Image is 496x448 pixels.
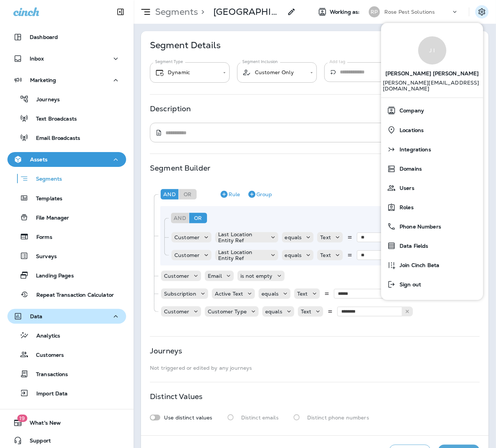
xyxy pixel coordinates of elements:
span: Locations [396,127,424,134]
button: Support [7,433,126,448]
label: Add tag [329,59,345,65]
p: Rose Pest Solutions [384,9,435,15]
button: Data [7,309,126,324]
span: Domains [396,166,422,172]
p: Journeys [29,96,60,103]
span: [PERSON_NAME] [PERSON_NAME] [385,65,479,80]
p: Email Broadcasts [29,135,80,142]
p: File Manager [29,215,69,222]
p: Inbox [30,56,44,62]
button: Roles [381,198,483,217]
p: is not empty [240,273,273,279]
p: Use distinct values [164,415,213,421]
a: Company [384,103,480,118]
p: Journeys [150,348,182,354]
p: Last Location Entity Ref [218,249,266,261]
p: [GEOGRAPHIC_DATA] and [GEOGRAPHIC_DATA] Active Residential Rose Customers [213,6,282,17]
span: Users [396,185,414,191]
button: Sign out [381,275,483,294]
button: Domains [381,159,483,178]
p: Customer Type [208,309,247,314]
button: Users [381,178,483,198]
button: Rule [217,188,243,200]
button: Analytics [7,327,126,343]
p: Text [297,291,308,297]
p: Analytics [29,333,60,340]
p: Transactions [29,371,68,378]
button: Inbox [7,51,126,66]
span: What's New [22,420,61,429]
span: Roles [396,204,414,211]
p: equals [285,252,302,258]
span: Working as: [330,9,361,15]
div: And [161,189,178,200]
p: Data [30,313,43,319]
span: Support [22,438,51,447]
p: Not triggered or edited by any journeys [150,365,480,371]
span: Join Cinch Beta [396,262,439,269]
div: Customer Only [242,68,305,77]
p: equals [265,309,282,314]
label: Segment Inclusion [242,59,278,65]
button: Locations [381,120,483,140]
p: Customer [164,309,189,314]
a: Roles [384,200,480,215]
p: > [198,6,204,17]
button: Landing Pages [7,267,126,283]
a: Locations [384,122,480,138]
p: Customers [29,352,64,359]
p: Distinct emails [241,415,279,421]
div: RP [369,6,380,17]
p: Active Text [215,291,243,297]
p: Customer [174,252,200,258]
p: [PERSON_NAME][EMAIL_ADDRESS][DOMAIN_NAME] [383,80,482,98]
span: Company [396,108,424,114]
button: Text Broadcasts [7,111,126,126]
p: Text [320,234,331,240]
p: Customer [164,273,189,279]
p: equals [262,291,279,297]
button: Repeat Transaction Calculator [7,287,126,302]
label: Segment Type [155,59,183,65]
div: Or [179,189,197,200]
div: And [171,213,189,223]
button: Assets [7,152,126,167]
p: Import Data [29,391,68,398]
button: Join Cinch Beta [381,256,483,275]
p: Dashboard [30,34,58,40]
p: Segments [29,176,62,183]
button: Transactions [7,366,126,382]
span: Integrations [396,146,431,153]
div: Or [189,213,207,223]
button: Import Data [7,385,126,401]
a: Data Fields [384,238,480,253]
a: Users [384,181,480,195]
p: equals [285,234,302,240]
p: Segments [152,6,198,17]
p: Assets [30,157,47,162]
p: Description [150,106,191,112]
button: Data Fields [381,236,483,256]
button: Marketing [7,73,126,88]
p: Subscription [164,291,196,297]
button: Collapse Sidebar [110,4,131,19]
button: Company [381,101,483,120]
button: Phone Numbers [381,217,483,236]
p: Text [301,309,312,314]
p: Forms [29,234,52,241]
button: 19What's New [7,415,126,430]
p: Templates [29,195,62,202]
p: Distinct phone numbers [307,415,369,421]
button: Templates [7,190,126,206]
div: Dynamic [155,68,218,77]
p: Text [320,252,331,258]
div: Chicago and South Chicago Active Residential Rose Customers [213,6,282,17]
p: Last Location Entity Ref [218,231,266,243]
p: Marketing [30,77,56,83]
p: Customer [174,234,200,240]
button: Journeys [7,91,126,107]
a: Phone Numbers [384,219,480,234]
button: File Manager [7,210,126,225]
button: Customers [7,347,126,362]
button: Dashboard [7,30,126,45]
